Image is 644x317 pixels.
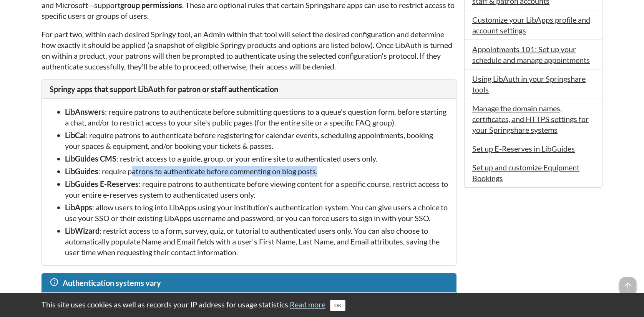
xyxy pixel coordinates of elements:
[290,300,325,309] a: Read more
[65,203,92,212] span: LibApps
[120,0,182,10] strong: group permissions
[472,163,579,183] a: Set up and customize Equipment Bookings
[65,225,448,258] li: : restrict access to a form, survey, quiz, or tutorial to authenticated users only. You can also ...
[65,167,98,176] strong: LibGuides
[65,178,448,200] li: : require patrons to authenticate before viewing content for a specific course, restrict access t...
[65,130,86,140] span: LibCal
[65,179,139,188] span: LibGuides E-Reserves
[472,74,586,94] a: Using LibAuth in your Springshare tools
[472,45,590,64] a: Appointments 101: Set up your schedule and manage appointments
[472,144,575,153] a: Set up E-Reserves in LibGuides
[65,153,448,164] li: : restrict access to a guide, group, or your entire site to authenticated users only.
[65,202,448,223] li: : allow users to log into LibApps using your institution's authentication system. You can give us...
[34,299,610,311] div: This site uses cookies as well as records your IP address for usage statistics.
[41,29,456,72] p: For part two, within each desired Springy tool, an Admin within that tool will select the desired...
[65,166,448,177] li: : require patrons to authenticate before commenting on blog posts.
[65,130,448,151] li: : require patrons to authenticate before registering for calendar events, scheduling appointments...
[330,300,345,311] button: Close
[472,15,590,35] a: Customize your LibApps profile and account settings
[50,277,59,287] span: info
[65,106,448,128] li: : require patrons to authenticate before submitting questions to a queue's question form, before ...
[619,278,636,287] a: arrow_upward
[619,277,636,294] span: arrow_upward
[50,84,278,94] span: Springy apps that support LibAuth for patron or staff authentication
[65,107,105,116] strong: LibAnswers
[65,226,100,235] span: LibWizard
[63,278,161,287] span: Authentication systems vary
[472,104,589,134] a: Manage the domain names, certificates, and HTTPS settings for your Springshare systems
[65,154,116,163] span: LibGuides CMS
